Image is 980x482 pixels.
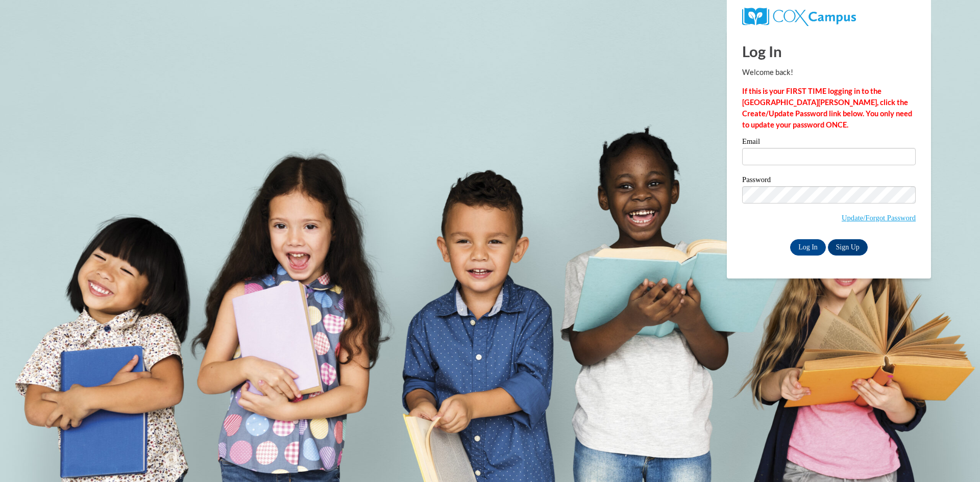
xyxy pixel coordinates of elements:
[742,12,856,20] a: COX Campus
[742,87,912,129] strong: If this is your FIRST TIME logging in to the [GEOGRAPHIC_DATA][PERSON_NAME], click the Create/Upd...
[842,214,916,222] a: Update/Forgot Password
[742,67,916,78] p: Welcome back!
[790,239,826,256] input: Log In
[742,138,916,148] label: Email
[742,8,856,26] img: COX Campus
[828,239,868,256] a: Sign Up
[742,41,916,62] h1: Log In
[742,176,916,186] label: Password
